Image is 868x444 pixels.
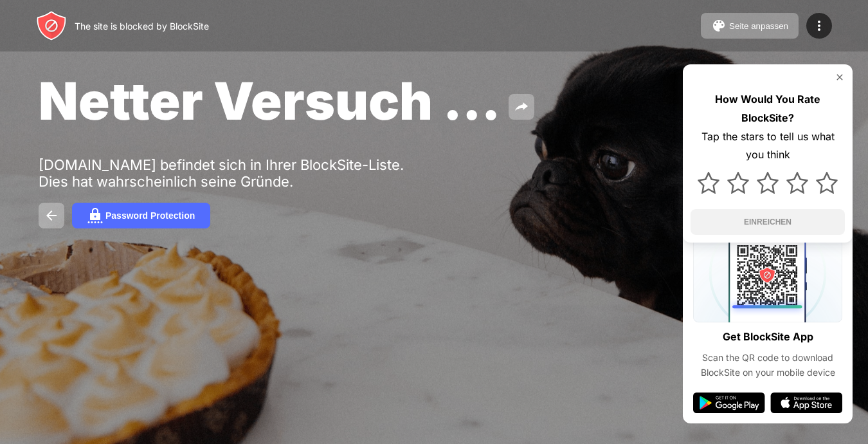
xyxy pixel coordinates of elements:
[770,393,842,413] img: app-store.svg
[36,10,67,41] img: header-logo.svg
[698,172,719,194] img: star.svg
[727,172,749,194] img: star.svg
[691,209,845,235] button: EINREICHEN
[757,172,779,194] img: star.svg
[39,69,501,132] span: Netter Versuch …
[723,328,813,346] div: Get BlockSite App
[816,172,838,194] img: star.svg
[39,156,436,190] div: [DOMAIN_NAME] befindet sich in Ihrer BlockSite-Liste. Dies hat wahrscheinlich seine Gründe.
[87,208,103,223] img: password.svg
[711,18,727,33] img: pallet.svg
[786,172,808,194] img: star.svg
[835,72,845,82] img: rate-us-close.svg
[811,18,827,33] img: menu-icon.svg
[729,21,788,31] div: Seite anpassen
[691,90,845,127] div: How Would You Rate BlockSite?
[701,13,799,39] button: Seite anpassen
[693,351,842,380] div: Scan the QR code to download BlockSite on your mobile device
[691,127,845,165] div: Tap the stars to tell us what you think
[72,203,210,228] button: Password Protection
[44,208,59,223] img: back.svg
[693,393,765,413] img: google-play.svg
[105,210,195,221] div: Password Protection
[75,21,209,32] div: The site is blocked by BlockSite
[514,99,529,115] img: share.svg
